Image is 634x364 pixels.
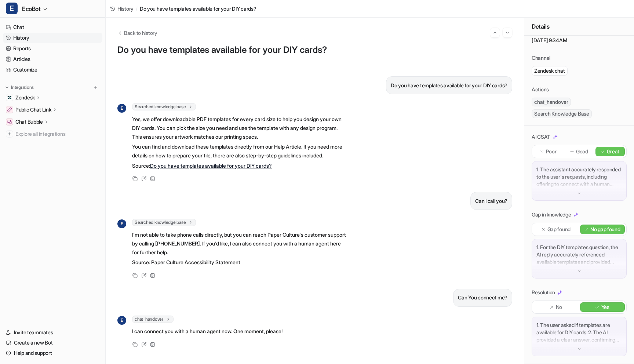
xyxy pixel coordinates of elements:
p: You can find and download these templates directly from our Help Article. If you need more detail... [132,142,347,160]
p: AI CSAT [532,133,550,141]
p: Gap in knowledge [532,211,571,218]
a: Help and support [3,348,102,358]
span: E [117,316,126,325]
h1: Do you have templates available for your DIY cards? [117,45,512,55]
a: History [110,5,134,12]
a: Invite teammates [3,327,102,338]
p: No [556,303,562,311]
p: 1. The assistant accurately responded to the user's requests, including offering to connect with ... [536,166,622,188]
p: Source: [132,161,347,170]
span: E [117,104,126,113]
p: Can You connect me? [458,293,507,302]
p: 1. For the DIY templates question, the AI reply accurately referenced available templates and pro... [536,244,622,266]
p: [DATE] 9:34AM [532,37,627,44]
img: down-arrow [577,346,582,352]
button: Integrations [3,84,36,91]
p: I'm not able to take phone calls directly, but you can reach Paper Culture's customer support by ... [132,230,347,257]
span: History [117,5,134,12]
span: Do you have templates available for your DIY cards? [140,5,256,12]
a: Do you have templates available for your DIY cards? [150,163,272,169]
p: Poor [546,148,557,155]
img: Chat Bubble [7,120,12,124]
p: Yes, we offer downloadable PDF templates for every card size to help you design your own DIY card... [132,115,347,141]
img: expand menu [4,85,10,90]
span: chat_handover [132,316,174,323]
a: History [3,33,102,43]
img: Public Chat Link [7,108,12,112]
p: Zendesk chat [534,67,565,74]
button: Go to previous session [490,28,500,37]
a: Explore all integrations [3,129,102,139]
div: Details [524,18,634,36]
p: Gap found [547,226,571,233]
span: Back to history [124,29,157,37]
span: EcoBot [22,4,41,14]
p: Actions [532,86,549,93]
a: Customize [3,65,102,75]
p: Source: Paper Culture Accessibility Statement [132,258,347,267]
p: 1. The user asked if templates are available for DIY cards. 2. The AI provided a clear answer, co... [536,321,622,343]
a: Articles [3,54,102,64]
img: menu_add.svg [93,85,98,90]
p: Resolution [532,289,555,296]
img: down-arrow [577,269,582,274]
p: I can connect you with a human agent now. One moment, please! [132,327,283,336]
p: Public Chat Link [15,106,51,113]
p: Zendesk [15,94,35,101]
a: Create a new Bot [3,338,102,348]
span: Searched knowledge base [132,103,196,110]
p: No gap found [590,226,620,233]
button: Go to next session [503,28,512,37]
img: Zendesk [7,95,12,100]
p: Chat Bubble [15,118,43,125]
span: Explore all integrations [15,128,99,140]
img: Next session [505,29,510,36]
a: Reports [3,43,102,54]
span: E [6,3,18,14]
a: Chat [3,22,102,32]
span: / [136,5,138,12]
span: Search Knowledge Base [532,109,592,118]
p: Channel [532,54,550,62]
img: explore all integrations [6,130,13,138]
span: E [117,219,126,228]
p: Integrations [11,84,34,90]
p: Do you have templates available for your DIY cards? [391,81,507,90]
img: down-arrow [577,191,582,196]
span: chat_handover [532,98,571,106]
span: Searched knowledge base [132,219,196,226]
button: Back to history [117,29,157,37]
p: Great [607,148,620,155]
img: Previous session [492,29,498,36]
p: Yes [601,303,609,311]
p: Good [576,148,588,155]
p: Can I call you? [475,197,507,205]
